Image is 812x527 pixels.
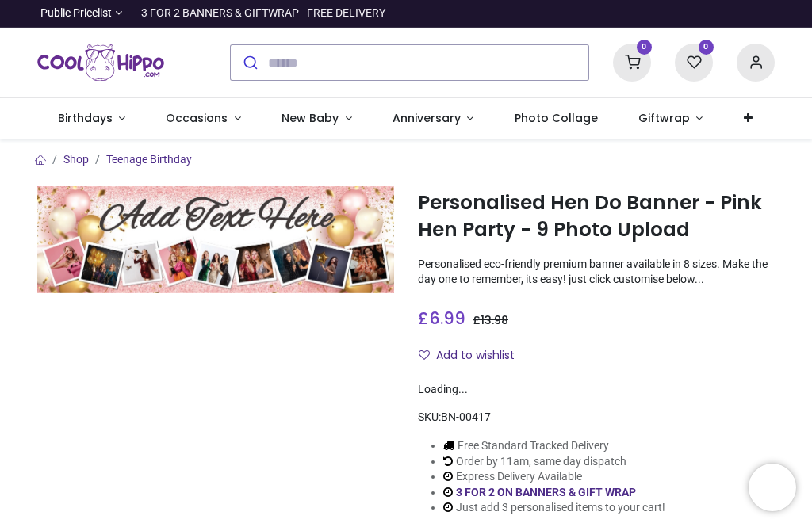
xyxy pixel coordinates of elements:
[618,98,723,139] a: Giftwrap
[141,6,385,21] div: 3 FOR 2 BANNERS & GIFTWRAP - FREE DELIVERY
[231,45,268,80] button: Submit
[37,186,394,293] img: Personalised Hen Do Banner - Pink Hen Party - 9 Photo Upload
[443,438,665,454] li: Free Standard Tracked Delivery
[699,40,714,55] sup: 0
[166,110,228,126] span: Occasions
[282,110,339,126] span: New Baby
[481,312,508,328] span: 13.98
[638,110,690,126] span: Giftwrap
[637,40,652,55] sup: 0
[675,55,713,68] a: 0
[37,40,164,85] a: Logo of Cool Hippo
[393,110,461,126] span: Anniversary
[418,410,775,426] div: SKU:
[146,98,262,139] a: Occasions
[613,55,651,68] a: 0
[106,153,192,166] a: Teenage Birthday
[58,110,113,126] span: Birthdays
[456,486,636,498] a: 3 FOR 2 ON BANNERS & GIFT WRAP
[443,469,665,485] li: Express Delivery Available
[418,257,775,288] p: Personalised eco-friendly premium banner available in 8 sizes. Make the day one to remember, its ...
[418,189,775,244] h1: Personalised Hen Do Banner - Pink Hen Party - 9 Photo Upload
[418,307,465,330] span: £
[443,500,665,516] li: Just add 3 personalised items to your cart!
[749,464,796,511] iframe: Brevo live chat
[418,382,775,398] div: Loading...
[37,6,122,21] a: Public Pricelist
[515,110,598,126] span: Photo Collage
[63,153,89,166] a: Shop
[372,98,494,139] a: Anniversary
[37,40,164,85] img: Cool Hippo
[443,454,665,470] li: Order by 11am, same day dispatch
[419,349,430,361] i: Add to wishlist
[418,342,528,369] button: Add to wishlistAdd to wishlist
[37,98,146,139] a: Birthdays
[441,411,491,423] span: BN-00417
[262,98,373,139] a: New Baby
[473,312,508,328] span: £
[429,307,465,330] span: 6.99
[442,6,775,21] iframe: Customer reviews powered by Trustpilot
[40,6,112,21] span: Public Pricelist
